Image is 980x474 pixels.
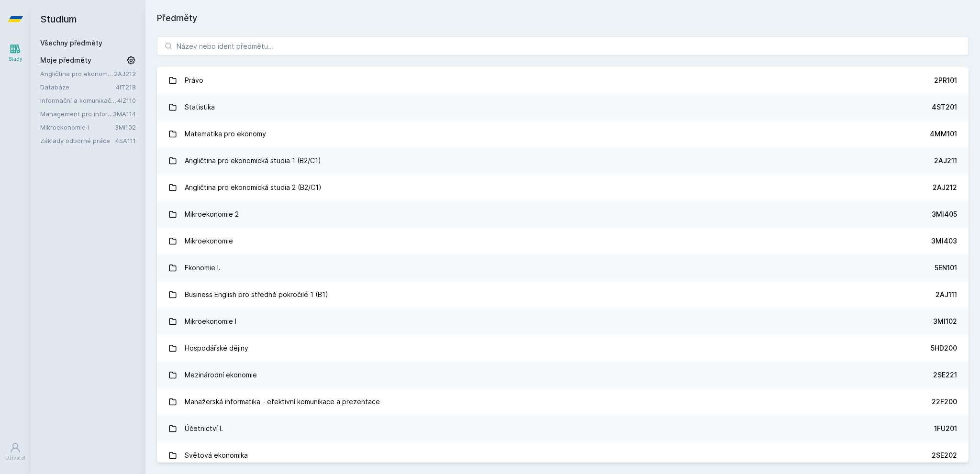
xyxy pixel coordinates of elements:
[157,174,969,201] a: Angličtina pro ekonomická studia 2 (B2/C1) 2AJ212
[933,370,957,380] div: 2SE221
[157,201,969,228] a: Mikroekonomie 2 3MI405
[9,55,22,63] div: Study
[40,55,91,65] span: Moje předměty
[2,38,29,67] a: Study
[40,39,102,47] a: Všechny předměty
[157,442,969,469] a: Světová ekonomika 2SE202
[185,419,223,438] div: Účetnictví I.
[185,339,248,358] div: Hospodářské dějiny
[115,137,136,144] a: 4SA111
[185,151,321,170] div: Angličtina pro ekonomická studia 1 (B2/C1)
[40,82,116,92] a: Databáze
[185,365,257,385] div: Mezinárodní ekonomie
[40,109,113,119] a: Management pro informatiky a statistiky
[157,228,969,254] a: Mikroekonomie 3MI403
[185,285,328,304] div: Business English pro středně pokročilé 1 (B1)
[157,94,969,121] a: Statistika 4ST201
[933,317,957,326] div: 3MI102
[935,263,957,273] div: 5EN101
[113,110,136,118] a: 3MA114
[931,236,957,246] div: 3MI403
[185,258,221,277] div: Ekonomie I.
[117,97,136,104] a: 4IZ110
[116,83,136,91] a: 4IT218
[157,11,969,25] h1: Předměty
[934,76,957,85] div: 2PR101
[185,71,203,90] div: Právo
[185,446,248,465] div: Světová ekonomika
[935,290,957,299] div: 2AJ111
[185,312,236,331] div: Mikroekonomie I
[930,129,957,139] div: 4MM101
[157,308,969,335] a: Mikroekonomie I 3MI102
[40,122,115,132] a: Mikroekonomie I
[157,254,969,281] a: Ekonomie I. 5EN101
[932,102,957,112] div: 4ST201
[934,156,957,165] div: 2AJ211
[185,124,266,143] div: Matematika pro ekonomy
[2,437,29,466] a: Uživatel
[40,96,117,105] a: Informační a komunikační technologie
[185,205,239,224] div: Mikroekonomie 2
[40,136,115,145] a: Základy odborné práce
[932,397,957,407] div: 22F200
[115,123,136,131] a: 3MI102
[157,415,969,442] a: Účetnictví I. 1FU201
[185,231,233,251] div: Mikroekonomie
[931,343,957,353] div: 5HD200
[5,454,25,462] div: Uživatel
[157,36,969,55] input: Název nebo ident předmětu…
[157,281,969,308] a: Business English pro středně pokročilé 1 (B1) 2AJ111
[157,67,969,94] a: Právo 2PR101
[40,69,114,78] a: Angličtina pro ekonomická studia 2 (B2/C1)
[185,98,215,117] div: Statistika
[185,178,322,197] div: Angličtina pro ekonomická studia 2 (B2/C1)
[932,209,957,219] div: 3MI405
[934,424,957,433] div: 1FU201
[157,147,969,174] a: Angličtina pro ekonomická studia 1 (B2/C1) 2AJ211
[185,392,380,411] div: Manažerská informatika - efektivní komunikace a prezentace
[157,362,969,388] a: Mezinárodní ekonomie 2SE221
[157,335,969,362] a: Hospodářské dějiny 5HD200
[157,388,969,415] a: Manažerská informatika - efektivní komunikace a prezentace 22F200
[933,183,957,192] div: 2AJ212
[932,451,957,460] div: 2SE202
[114,70,136,77] a: 2AJ212
[157,121,969,147] a: Matematika pro ekonomy 4MM101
